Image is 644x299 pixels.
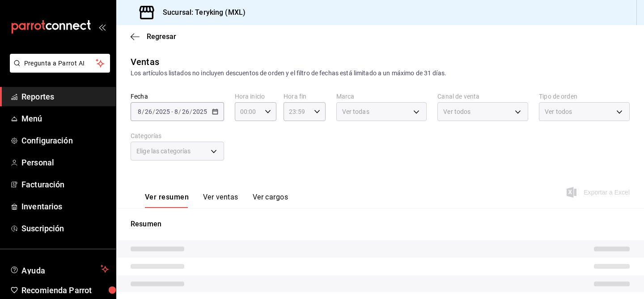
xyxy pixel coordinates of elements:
span: Pregunta a Parrot AI [24,59,96,68]
label: Marca [336,93,427,100]
span: Configuración [21,134,109,147]
span: - [171,108,173,115]
h3: Sucursal: Teryking (MXL) [156,7,246,18]
a: Pregunta a Parrot AI [6,65,110,74]
button: Pregunta a Parrot AI [10,54,110,73]
span: Facturación [21,178,109,191]
label: Canal de venta [437,93,528,100]
label: Tipo de orden [539,93,630,100]
input: ---- [155,108,170,115]
span: Ver todos [443,107,470,116]
button: Ver ventas [203,193,238,208]
label: Fecha [131,93,224,100]
span: / [190,108,192,115]
div: Los artículos listados no incluyen descuentos de orden y el filtro de fechas está limitado a un m... [131,69,630,78]
span: Personal [21,156,109,169]
button: Regresar [131,32,176,41]
input: -- [137,108,142,115]
span: Ver todos [545,107,572,116]
label: Hora inicio [235,93,276,100]
input: -- [182,108,190,115]
span: Menú [21,113,109,125]
span: Inventarios [21,200,109,212]
button: Ver resumen [145,193,189,208]
span: Elige las categorías [136,147,191,156]
input: -- [144,108,153,115]
span: / [142,108,144,115]
label: Hora fin [284,93,325,100]
input: -- [174,108,178,115]
input: ---- [192,108,208,115]
div: navigation tabs [145,193,288,208]
span: Ayuda [21,264,97,274]
span: Reportes [21,91,109,103]
span: Recomienda Parrot [21,284,109,296]
p: Resumen [131,219,630,230]
span: Regresar [147,32,176,41]
label: Categorías [131,133,224,139]
span: / [178,108,181,115]
span: Ver todas [342,107,369,116]
button: Ver cargos [253,193,288,208]
span: Suscripción [21,222,109,234]
span: / [153,108,155,115]
div: Ventas [131,55,159,69]
button: open_drawer_menu [98,23,106,30]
